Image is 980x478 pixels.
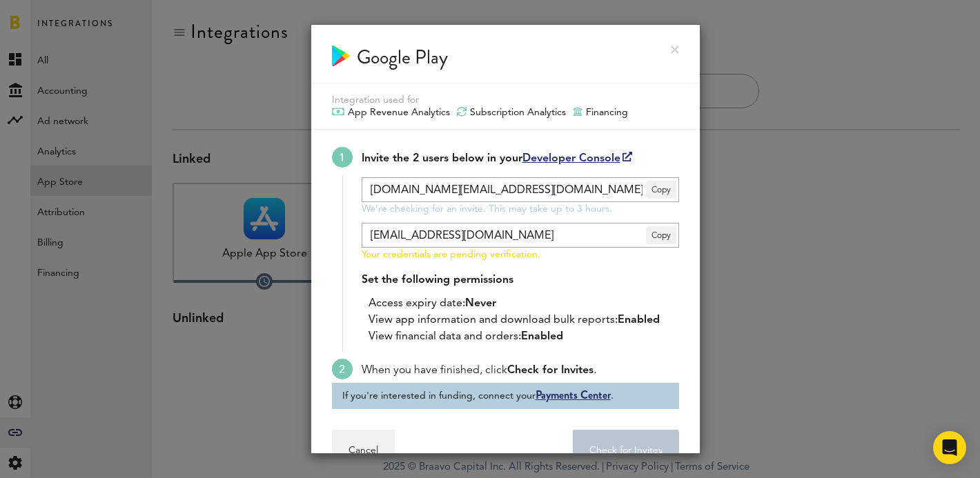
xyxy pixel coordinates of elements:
span: Financing [586,106,628,119]
li: View financial data and orders: [369,328,679,345]
li: Access expiry date: [369,295,679,312]
div: Google Play [357,46,448,69]
div: Your credentials are pending verification. [362,248,679,261]
span: Enabled [521,331,563,342]
span: Support [29,10,79,22]
span: Check for Invites [507,365,594,376]
button: Check for Invites [573,430,679,468]
li: View app information and download bulk reports: [369,312,679,328]
span: Copy [646,226,676,244]
span: Subscription Analytics [470,106,566,119]
div: Open Intercom Messenger [933,431,966,464]
a: Payments Center [536,387,611,403]
span: Enabled [618,315,660,326]
a: Developer Console [522,153,632,164]
button: Cancel [332,430,395,468]
div: Invite the 2 users below in your [362,150,679,167]
div: When you have finished, click . [362,362,679,379]
span: Copy [646,181,676,199]
div: If you're interested in funding, connect your . [332,383,679,409]
img: Google Play [332,46,351,66]
span: Set the following permissions [362,275,513,286]
div: We’re checking for an invite. This may take up to 3 hours. [362,202,679,216]
span: Never [465,298,496,309]
span: App Revenue Analytics [348,106,450,119]
div: Integration used for [332,94,679,106]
